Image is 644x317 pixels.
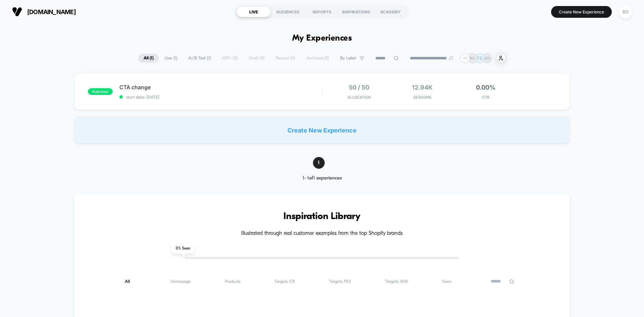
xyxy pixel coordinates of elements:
div: REPORTS [305,6,339,17]
span: Targets AOV [385,279,408,284]
div: 1 - 1 of 1 experiences [290,175,355,181]
span: By Label [340,56,356,61]
span: start date: [DATE] [119,95,322,100]
span: Targets PSV [329,279,351,284]
h4: Illustrated through real customer examples from the top Shopify brands [94,230,550,237]
div: ACADEMY [373,6,408,17]
div: AUDIENCES [271,6,305,17]
span: Allocation [347,95,371,100]
p: TS [477,56,482,61]
span: Seen [442,279,451,284]
span: 12.94k [412,84,433,91]
img: end [449,56,453,60]
div: Create New Experience [74,117,570,144]
span: Live ( 1 ) [160,54,182,63]
span: A/B Test ( 1 ) [183,54,216,63]
h1: My Experiences [292,34,352,43]
span: 1 [313,157,325,169]
div: BD [619,5,632,18]
img: Visually logo [12,7,22,17]
span: Homepage [170,279,191,284]
span: published [88,88,113,95]
span: All ( 1 ) [139,54,159,63]
span: Sessions [392,95,452,100]
span: Targets CR [274,279,295,284]
h3: Inspiration Library [94,211,550,222]
button: Create New Experience [551,6,612,18]
button: BD [617,5,634,19]
div: INSPIRATIONS [339,6,373,17]
span: All [125,279,136,284]
span: [DOMAIN_NAME] [27,8,76,15]
span: CTA change [119,84,322,91]
button: [DOMAIN_NAME] [10,6,78,17]
p: BD [470,56,475,61]
span: Products [225,279,240,284]
span: 50 / 50 [349,84,369,91]
div: LIVE [236,6,271,17]
span: CTR [455,95,516,100]
div: + 1 [460,53,470,63]
span: 0 % Seen [172,244,194,254]
span: 0.00% [476,84,495,91]
p: MS [484,56,490,61]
